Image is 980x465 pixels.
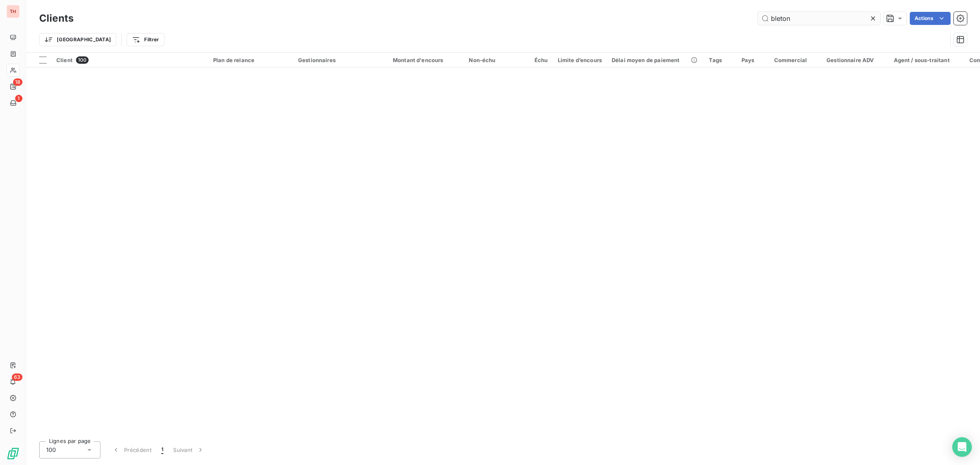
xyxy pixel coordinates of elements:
[758,12,880,25] input: Rechercher
[39,11,73,26] h3: Clients
[161,446,163,454] span: 1
[76,56,89,64] span: 100
[952,437,972,457] div: Open Intercom Messenger
[894,57,960,63] div: Agent / sous-traitant
[742,57,764,63] div: Pays
[7,447,20,460] img: Logo LeanPay
[56,57,73,63] span: Client
[12,373,22,381] span: 63
[826,57,884,63] div: Gestionnaire ADV
[383,57,443,63] div: Montant d'encours
[709,57,732,63] div: Tags
[107,441,156,458] button: Précédent
[156,441,168,458] button: 1
[213,57,288,63] div: Plan de relance
[127,33,164,46] button: Filtrer
[774,57,817,63] div: Commercial
[46,446,56,454] span: 100
[7,5,20,18] div: TH
[298,57,373,63] div: Gestionnaires
[558,57,602,63] div: Limite d’encours
[13,78,22,86] span: 18
[15,95,22,102] span: 1
[506,57,548,63] div: Échu
[910,12,951,25] button: Actions
[39,33,116,46] button: [GEOGRAPHIC_DATA]
[453,57,496,63] div: Non-échu
[612,57,699,63] div: Délai moyen de paiement
[168,441,209,458] button: Suivant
